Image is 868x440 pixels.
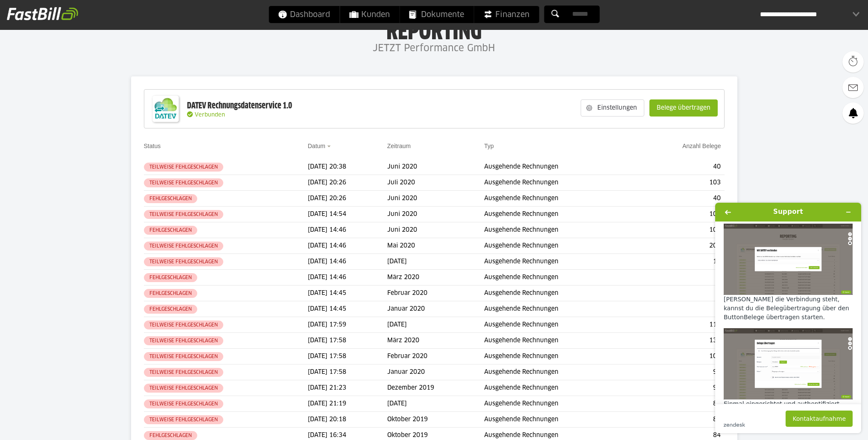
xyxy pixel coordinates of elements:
[474,6,539,23] a: Finanzen
[308,254,387,270] td: [DATE] 14:46
[387,333,484,349] td: März 2020
[484,222,637,238] td: Ausgehende Rechnungen
[278,6,330,23] span: Dashboard
[637,301,724,317] td: 3
[484,238,637,254] td: Ausgehende Rechnungen
[144,352,223,361] sl-badge: Teilweise fehlgeschlagen
[387,317,484,333] td: [DATE]
[144,431,197,440] sl-badge: Fehlgeschlagen
[387,380,484,396] td: Dezember 2019
[387,412,484,428] td: Oktober 2019
[144,336,223,345] sl-badge: Teilweise fehlgeschlagen
[387,191,484,207] td: Juni 2020
[637,364,724,380] td: 96
[144,273,197,282] sl-badge: Fehlgeschlagen
[144,399,223,408] sl-badge: Teilweise fehlgeschlagen
[308,207,387,222] td: [DATE] 14:54
[387,207,484,222] td: Juni 2020
[484,143,494,149] a: Typ
[637,317,724,333] td: 119
[637,333,724,349] td: 139
[308,222,387,238] td: [DATE] 14:46
[484,349,637,364] td: Ausgehende Rechnungen
[637,175,724,191] td: 103
[327,146,333,147] img: sort_desc.gif
[144,289,197,298] sl-badge: Fehlgeschlagen
[484,286,637,301] td: Ausgehende Rechnungen
[484,270,637,286] td: Ausgehende Rechnungen
[308,159,387,175] td: [DATE] 20:38
[387,254,484,270] td: [DATE]
[637,238,724,254] td: 203
[308,238,387,254] td: [DATE] 14:46
[387,270,484,286] td: März 2020
[308,270,387,286] td: [DATE] 14:46
[484,207,637,222] td: Ausgehende Rechnungen
[308,364,387,380] td: [DATE] 17:58
[144,368,223,377] sl-badge: Teilweise fehlgeschlagen
[144,163,223,172] sl-badge: Teilweise fehlgeschlagen
[409,6,464,23] span: Dokumente
[637,349,724,364] td: 107
[144,321,223,329] sl-badge: Teilweise fehlgeschlagen
[308,301,387,317] td: [DATE] 14:45
[637,207,724,222] td: 109
[387,349,484,364] td: Februar 2020
[484,254,637,270] td: Ausgehende Rechnungen
[144,194,197,203] sl-badge: Fehlgeschlagen
[387,364,484,380] td: Januar 2020
[308,143,325,149] a: Datum
[15,204,144,302] p: Einmal eingerichtet und authentifiziert, bleibt die Verbindung zum DATEV Rechnungsdatenservice 1....
[387,143,411,149] a: Zeitraum
[581,99,644,117] sl-button: Einstellungen
[308,317,387,333] td: [DATE] 17:59
[308,175,387,191] td: [DATE] 20:26
[144,242,223,251] sl-badge: Teilweise fehlgeschlagen
[484,396,637,412] td: Ausgehende Rechnungen
[308,333,387,349] td: [DATE] 17:58
[400,6,473,23] a: Dokumente
[17,6,48,14] span: Support
[144,210,223,219] sl-badge: Teilweise fehlgeschlagen
[340,6,399,23] a: Kunden
[308,396,387,412] td: [DATE] 21:19
[195,112,225,118] span: Verbunden
[144,305,197,314] sl-badge: Fehlgeschlagen
[144,143,161,149] a: Status
[144,384,223,393] sl-badge: Teilweise fehlgeschlagen
[144,415,223,424] sl-badge: Teilweise fehlgeschlagen
[637,270,724,286] td: 2
[484,412,637,428] td: Ausgehende Rechnungen
[484,191,637,207] td: Ausgehende Rechnungen
[308,191,387,207] td: [DATE] 20:26
[649,99,718,117] sl-button: Belege übertragen
[637,412,724,428] td: 84
[484,301,637,317] td: Ausgehende Rechnungen
[484,364,637,380] td: Ausgehende Rechnungen
[308,286,387,301] td: [DATE] 14:45
[349,6,390,23] span: Kunden
[387,238,484,254] td: Mai 2020
[149,92,183,126] img: DATEV-Datenservice Logo
[269,6,339,23] a: Dashboard
[484,317,637,333] td: Ausgehende Rechnungen
[387,159,484,175] td: Juni 2020
[308,412,387,428] td: [DATE] 20:18
[484,175,637,191] td: Ausgehende Rechnungen
[308,380,387,396] td: [DATE] 21:23
[7,7,78,20] img: fastbill_logo_white.png
[484,159,637,175] td: Ausgehende Rechnungen
[144,178,223,187] sl-badge: Teilweise fehlgeschlagen
[637,222,724,238] td: 109
[387,175,484,191] td: Juli 2020
[484,380,637,396] td: Ausgehende Rechnungen
[637,286,724,301] td: 3
[483,6,529,23] span: Finanzen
